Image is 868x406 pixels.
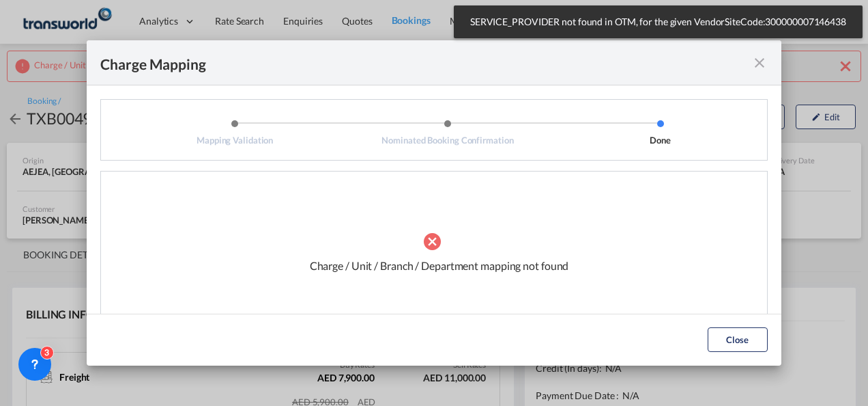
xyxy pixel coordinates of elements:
[466,15,850,29] span: SERVICE_PROVIDER not found in OTM, for the given VendorSiteCode:300000007146438
[422,224,457,258] md-icon: icon-close-circle
[310,258,569,284] div: Charge / Unit / Branch / Department mapping not found
[341,119,554,146] li: Nominated Booking Confirmation
[87,40,781,365] md-dialog: Mapping ValidationNominated Booking ...
[708,327,768,352] button: Close
[751,55,768,71] md-icon: icon-close fg-AAA8AD cursor
[128,119,341,146] li: Mapping Validation
[554,119,767,146] li: Done
[14,14,237,28] body: Editor, editor6
[100,54,206,71] div: Charge Mapping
